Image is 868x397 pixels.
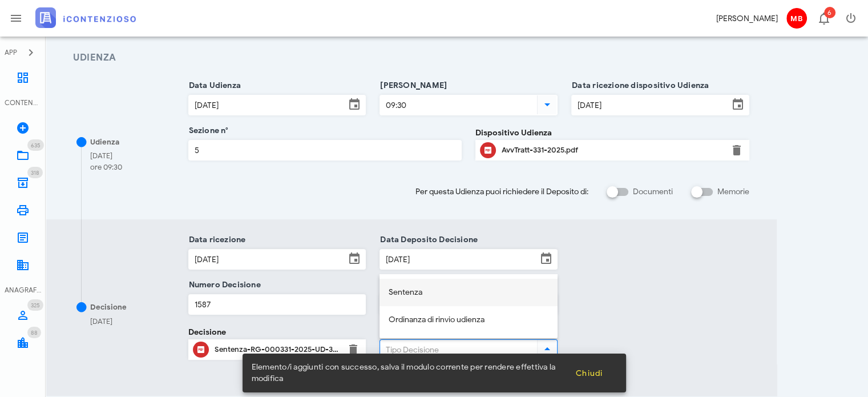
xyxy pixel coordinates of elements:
[5,98,41,108] div: CONTENZIOSO
[5,285,41,295] div: ANAGRAFICA
[380,340,535,359] input: Tipo Decisione
[389,288,548,298] div: Sentenza
[188,326,226,338] label: Decisione
[189,295,366,314] input: Numero Decisione
[90,302,127,313] div: Decisione
[31,302,40,309] span: 325
[782,5,810,32] button: MB
[717,186,749,198] label: Memorie
[90,137,119,148] div: Udienza
[346,343,360,356] button: Elimina
[502,141,723,159] div: Clicca per aprire un'anteprima del file o scaricarlo
[27,139,44,151] span: Distintivo
[35,7,136,28] img: logo-text-2x.png
[377,80,447,91] label: [PERSON_NAME]
[575,368,603,378] span: Chiudi
[185,125,229,137] label: Sezione n°
[215,345,340,354] div: Sentenza-RG-000331-2025-UD-31032025.pdf
[31,329,38,336] span: 88
[786,8,807,29] span: MB
[185,234,246,246] label: Data ricezione
[415,186,588,198] span: Per questa Udienza puoi richiedere il Deposito di:
[189,141,462,160] input: Sezione n°
[31,142,41,149] span: 635
[90,150,122,162] div: [DATE]
[810,5,837,32] button: Distintivo
[475,127,552,139] label: Dispositivo Udienza
[90,316,112,326] span: [DATE]
[193,342,209,358] button: Clicca per aprire un'anteprima del file o scaricarlo
[377,324,438,336] label: Tipo Decisione
[252,362,566,384] span: Elemento/i aggiunti con successo, salva il modulo corrente per rendere effettiva la modifica
[31,169,39,177] span: 318
[377,234,478,246] label: Data Deposito Decisione
[389,315,548,325] div: Ordinanza di rinvio udienza
[566,363,612,383] button: Chiudi
[185,80,241,91] label: Data Udienza
[730,143,744,157] button: Elimina
[824,7,835,18] span: Distintivo
[27,327,41,338] span: Distintivo
[27,299,43,311] span: Distintivo
[716,13,778,25] div: [PERSON_NAME]
[185,279,261,291] label: Numero Decisione
[502,146,723,155] div: AvvTratt-331-2025.pdf
[90,162,122,173] div: ore 09:30
[73,51,749,65] h3: Udienza
[633,186,673,198] label: Documenti
[215,340,340,359] div: Clicca per aprire un'anteprima del file o scaricarlo
[380,95,535,115] input: Ora Udienza
[27,167,43,178] span: Distintivo
[568,80,709,91] label: Data ricezione dispositivo Udienza
[480,142,496,158] button: Clicca per aprire un'anteprima del file o scaricarlo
